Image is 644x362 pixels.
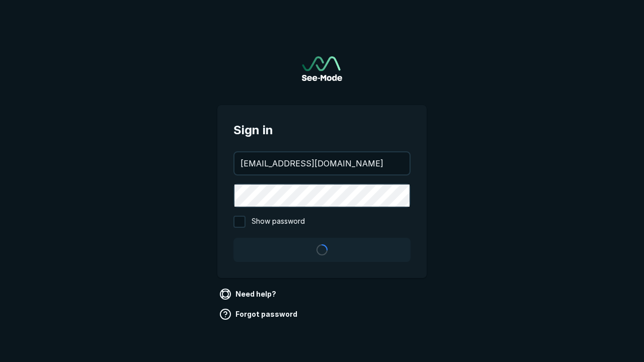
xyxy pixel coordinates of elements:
span: Sign in [233,121,411,139]
a: Need help? [217,286,280,302]
input: your@email.com [234,152,410,174]
span: Show password [252,216,305,228]
a: Forgot password [217,306,301,322]
a: Go to sign in [302,56,342,81]
img: See-Mode Logo [302,56,342,81]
